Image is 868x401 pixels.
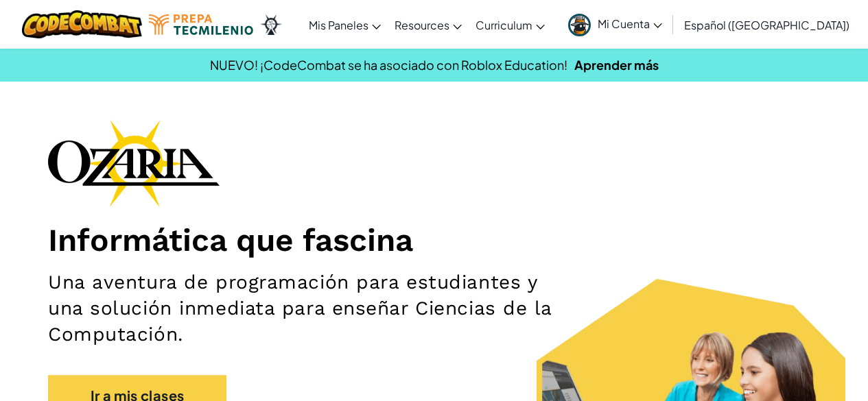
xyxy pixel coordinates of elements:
[677,6,856,43] a: Español ([GEOGRAPHIC_DATA])
[302,6,388,43] a: Mis Paneles
[309,18,368,32] span: Mis Paneles
[476,18,532,32] span: Curriculum
[260,14,282,35] img: Ozaria
[149,14,253,35] img: Tecmilenio logo
[22,10,142,38] img: CodeCombat logo
[388,6,469,43] a: Resources
[395,18,449,32] span: Resources
[561,3,669,46] a: Mi Cuenta
[568,14,591,36] img: avatar
[48,269,565,348] h2: Una aventura de programación para estudiantes y una solución inmediata para enseñar Ciencias de l...
[684,18,849,32] span: Español ([GEOGRAPHIC_DATA])
[469,6,552,43] a: Curriculum
[48,221,820,259] h1: Informática que fascina
[210,57,567,73] span: NUEVO! ¡CodeCombat se ha asociado con Roblox Education!
[574,57,659,73] a: Aprender más
[598,16,662,31] span: Mi Cuenta
[48,119,220,207] img: Ozaria branding logo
